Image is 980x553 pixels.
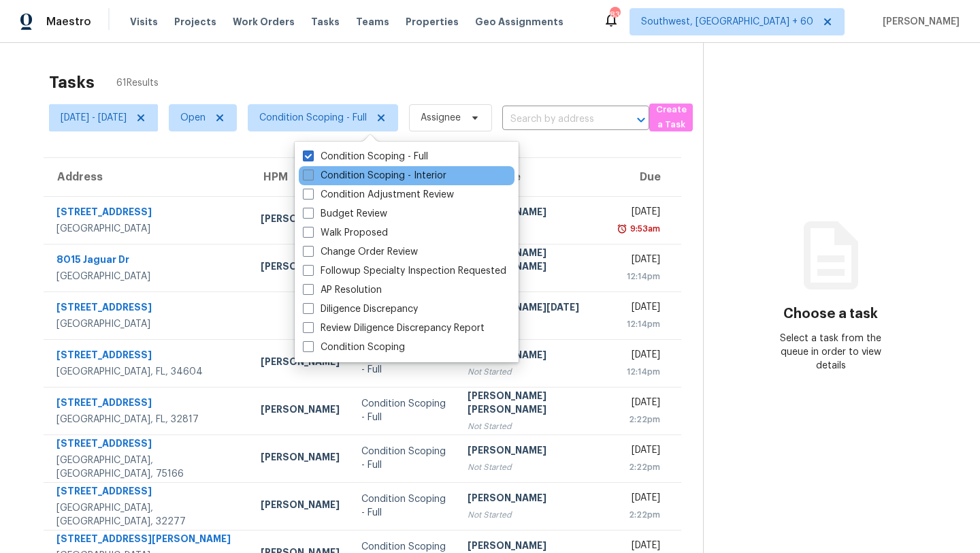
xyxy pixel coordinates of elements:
[303,283,382,297] label: AP Resolution
[56,437,239,454] div: [STREET_ADDRESS]
[620,365,660,379] div: 12:14pm
[361,349,446,377] div: Condition Scoping - Full
[261,402,340,420] div: [PERSON_NAME]
[361,397,446,424] div: Condition Scoping - Full
[261,498,340,515] div: [PERSON_NAME]
[767,332,894,373] div: Select a task from the queue in order to view details
[361,445,446,472] div: Condition Scoping - Full
[130,15,158,29] span: Visits
[620,413,660,426] div: 2:22pm
[261,212,340,229] div: [PERSON_NAME]
[468,246,598,276] div: [PERSON_NAME] [PERSON_NAME]
[620,317,660,331] div: 12:14pm
[468,443,598,460] div: [PERSON_NAME]
[56,270,239,283] div: [GEOGRAPHIC_DATA]
[303,226,388,240] label: Walk Proposed
[649,104,693,131] button: Create a Task
[261,450,340,467] div: [PERSON_NAME]
[303,341,405,354] label: Condition Scoping
[877,15,960,29] span: [PERSON_NAME]
[61,111,127,125] span: [DATE] - [DATE]
[468,389,598,420] div: [PERSON_NAME] [PERSON_NAME]
[56,413,239,426] div: [GEOGRAPHIC_DATA], FL, 32817
[468,300,598,317] div: [PERSON_NAME][DATE]
[116,76,159,90] span: 61 Results
[468,348,598,365] div: [PERSON_NAME]
[656,102,686,133] span: Create a Task
[56,253,239,270] div: 8015 Jaguar Dr
[610,8,619,22] div: 839
[56,396,239,413] div: [STREET_ADDRESS]
[406,15,459,29] span: Properties
[56,532,239,549] div: [STREET_ADDRESS][PERSON_NAME]
[56,501,239,528] div: [GEOGRAPHIC_DATA], [GEOGRAPHIC_DATA], 32277
[620,300,660,317] div: [DATE]
[56,484,239,501] div: [STREET_ADDRESS]
[56,205,239,222] div: [STREET_ADDRESS]
[468,420,598,433] div: Not Started
[180,111,206,125] span: Open
[303,207,387,221] label: Budget Review
[56,317,239,331] div: [GEOGRAPHIC_DATA]
[468,491,598,508] div: [PERSON_NAME]
[783,307,878,321] h3: Choose a task
[620,508,660,522] div: 2:22pm
[303,188,454,202] label: Condition Adjustment Review
[261,259,340,276] div: [PERSON_NAME]
[56,454,239,481] div: [GEOGRAPHIC_DATA], [GEOGRAPHIC_DATA], 75166
[356,15,389,29] span: Teams
[468,460,598,474] div: Not Started
[620,348,660,365] div: [DATE]
[174,15,216,29] span: Projects
[303,169,446,183] label: Condition Scoping - Interior
[421,111,461,125] span: Assignee
[361,492,446,520] div: Condition Scoping - Full
[233,15,295,29] span: Work Orders
[303,264,506,278] label: Followup Specialty Inspection Requested
[620,443,660,460] div: [DATE]
[620,205,660,222] div: [DATE]
[609,158,681,196] th: Due
[56,348,239,365] div: [STREET_ADDRESS]
[620,491,660,508] div: [DATE]
[56,300,239,317] div: [STREET_ADDRESS]
[303,245,418,259] label: Change Order Review
[303,321,485,335] label: Review Diligence Discrepancy Report
[468,508,598,522] div: Not Started
[259,111,367,125] span: Condition Scoping - Full
[49,76,95,89] h2: Tasks
[620,253,660,270] div: [DATE]
[56,222,239,236] div: [GEOGRAPHIC_DATA]
[56,365,239,379] div: [GEOGRAPHIC_DATA], FL, 34604
[303,302,418,316] label: Diligence Discrepancy
[620,270,660,283] div: 12:14pm
[468,276,598,290] div: In Progress
[502,109,611,130] input: Search by address
[46,15,91,29] span: Maestro
[468,365,598,379] div: Not Started
[457,158,609,196] th: Assignee
[620,460,660,474] div: 2:22pm
[641,15,813,29] span: Southwest, [GEOGRAPHIC_DATA] + 60
[261,355,340,372] div: [PERSON_NAME]
[303,150,428,163] label: Condition Scoping - Full
[250,158,350,196] th: HPM
[620,396,660,413] div: [DATE]
[468,205,598,222] div: [PERSON_NAME]
[468,222,598,236] div: Not Started
[617,222,627,236] img: Overdue Alarm Icon
[311,17,340,27] span: Tasks
[632,110,651,129] button: Open
[44,158,250,196] th: Address
[475,15,563,29] span: Geo Assignments
[468,317,598,331] div: Not Started
[627,222,660,236] div: 9:53am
